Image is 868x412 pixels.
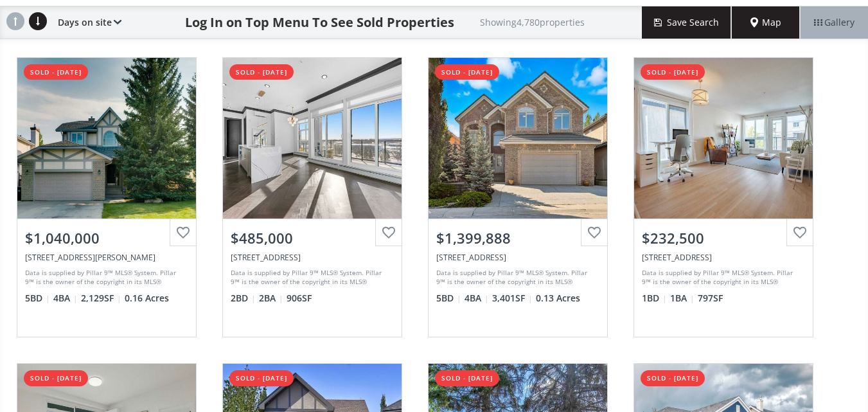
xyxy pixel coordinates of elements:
[25,228,188,248] div: $1,040,000
[25,252,188,263] div: 195 Christie Park View SW, Calgary, AB T3H 2Z3
[287,292,312,305] span: 906 SF
[25,268,185,287] div: Data is supplied by Pillar 9™ MLS® System. Pillar 9™ is the owner of the copyright in its MLS® Sy...
[231,228,394,248] div: $485,000
[436,292,461,305] span: 5 BD
[670,292,695,305] span: 1 BA
[732,6,800,39] div: Map
[642,268,802,287] div: Data is supplied by Pillar 9™ MLS® System. Pillar 9™ is the owner of the copyright in its MLS® Sy...
[465,292,489,305] span: 4 BA
[231,268,391,287] div: Data is supplied by Pillar 9™ MLS® System. Pillar 9™ is the owner of the copyright in its MLS® Sy...
[436,228,599,248] div: $1,399,888
[642,252,805,263] div: 1724 26 Avenue SW #305, Calgary, AB T2T1C8
[698,292,723,305] span: 797 SF
[209,44,415,350] a: sold - [DATE]$485,000[STREET_ADDRESS]Data is supplied by Pillar 9™ MLS® System. Pillar 9™ is the ...
[415,44,621,350] a: sold - [DATE]$1,399,888[STREET_ADDRESS]Data is supplied by Pillar 9™ MLS® System. Pillar 9™ is th...
[259,292,283,305] span: 2 BA
[125,292,169,305] span: 0.16 Acres
[25,292,50,305] span: 5 BD
[750,16,781,29] span: Map
[185,13,454,31] h1: Log In on Top Menu To See Sold Properties
[492,292,533,305] span: 3,401 SF
[642,228,805,248] div: $232,500
[800,6,868,39] div: Gallery
[814,16,855,29] span: Gallery
[53,292,78,305] span: 4 BA
[231,292,256,305] span: 2 BD
[231,252,394,263] div: 370 Dieppe Drive SW #602, Calgary, AB T3E 7L4
[642,292,667,305] span: 1 BD
[436,252,599,263] div: 4741 Hamptons Way NW, Calgary, AB T3A 6K1
[436,268,596,287] div: Data is supplied by Pillar 9™ MLS® System. Pillar 9™ is the owner of the copyright in its MLS® Sy...
[480,17,585,27] h2: Showing 4,780 properties
[4,44,209,350] a: sold - [DATE]$1,040,000[STREET_ADDRESS][PERSON_NAME]Data is supplied by Pillar 9™ MLS® System. Pi...
[81,292,121,305] span: 2,129 SF
[621,44,826,350] a: sold - [DATE]$232,500[STREET_ADDRESS]Data is supplied by Pillar 9™ MLS® System. Pillar 9™ is the ...
[51,6,121,39] div: Days on site
[536,292,580,305] span: 0.13 Acres
[642,6,732,39] button: Save Search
